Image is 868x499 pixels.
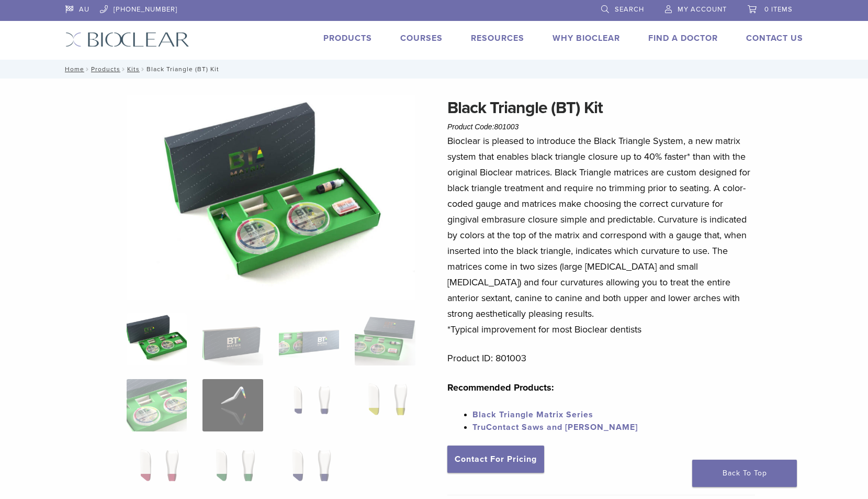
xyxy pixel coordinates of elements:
[764,5,793,14] span: 0 items
[494,123,519,131] span: 801003
[447,446,544,473] a: Contact For Pricing
[120,66,127,72] span: /
[472,422,638,433] a: TruContact Saws and [PERSON_NAME]
[127,379,187,431] img: Black Triangle (BT) Kit - Image 5
[615,5,644,14] span: Search
[692,460,797,487] a: Back To Top
[65,32,189,47] img: Bioclear
[746,33,803,43] a: Contact Us
[447,123,518,131] span: Product Code:
[127,65,140,73] a: Kits
[140,66,146,72] span: /
[323,33,372,43] a: Products
[127,95,415,300] img: Intro Black Triangle Kit-6 - Copy
[471,33,524,43] a: Resources
[279,379,339,431] img: Black Triangle (BT) Kit - Image 7
[62,65,84,73] a: Home
[400,33,443,43] a: Courses
[648,33,718,43] a: Find A Doctor
[553,33,620,43] a: Why Bioclear
[84,66,91,72] span: /
[91,65,120,73] a: Products
[279,445,339,497] img: Black Triangle (BT) Kit - Image 11
[447,95,755,120] h1: Black Triangle (BT) Kit
[472,409,593,420] a: Black Triangle Matrix Series
[202,313,263,365] img: Black Triangle (BT) Kit - Image 2
[202,379,263,431] img: Black Triangle (BT) Kit - Image 6
[678,5,727,14] span: My Account
[202,445,263,497] img: Black Triangle (BT) Kit - Image 10
[279,313,339,365] img: Black Triangle (BT) Kit - Image 3
[127,313,187,365] img: Intro-Black-Triangle-Kit-6-Copy-e1548792917662-324x324.jpg
[355,313,415,365] img: Black Triangle (BT) Kit - Image 4
[447,350,755,366] p: Product ID: 801003
[447,382,554,393] strong: Recommended Products:
[447,133,755,337] p: Bioclear is pleased to introduce the Black Triangle System, a new matrix system that enables blac...
[127,445,187,497] img: Black Triangle (BT) Kit - Image 9
[58,60,811,79] nav: Black Triangle (BT) Kit
[355,379,415,431] img: Black Triangle (BT) Kit - Image 8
